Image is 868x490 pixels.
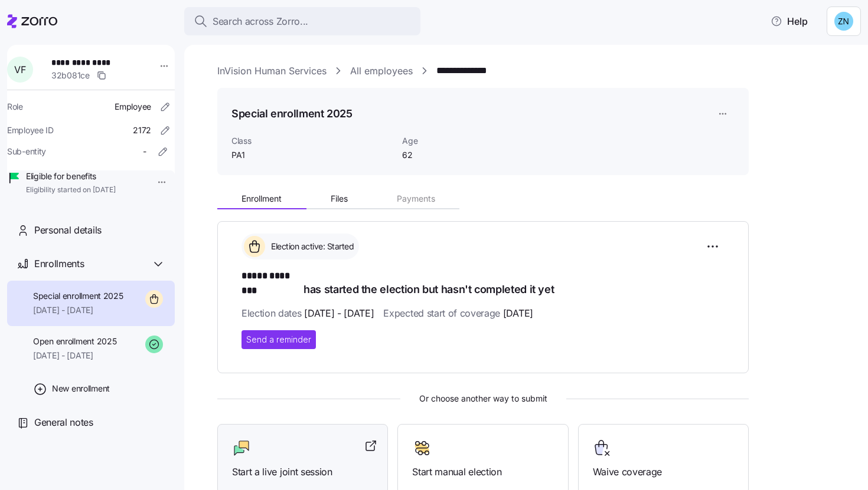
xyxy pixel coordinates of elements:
[383,306,533,321] span: Expected start of coverage
[33,336,116,347] span: Open enrollment 2025
[350,64,413,78] a: All employees
[34,256,84,271] span: Enrollments
[143,146,146,157] span: -
[231,149,393,161] span: PA1
[7,101,23,113] span: Role
[834,12,853,31] img: 5c518db9dac3a343d5b258230af867d6
[33,290,123,302] span: Special enrollment 2025
[213,14,308,29] span: Search across Zorro...
[231,135,393,147] span: Class
[33,350,116,361] span: [DATE] - [DATE]
[242,269,725,297] h1: has started the election but hasn't completed it yet
[14,65,25,74] span: V F
[33,304,123,316] span: [DATE] - [DATE]
[242,330,316,349] button: Send a reminder
[761,9,817,33] button: Help
[304,306,374,321] span: [DATE] - [DATE]
[267,241,354,252] span: Election active: Started
[593,465,734,479] span: Waive coverage
[52,383,110,394] span: New enrollment
[771,14,808,28] span: Help
[402,135,521,147] span: Age
[242,195,282,203] span: Enrollment
[331,195,348,203] span: Files
[26,170,116,182] span: Eligible for benefits
[7,124,54,136] span: Employee ID
[402,149,521,161] span: 62
[412,465,553,479] span: Start manual election
[34,415,93,430] span: General notes
[51,70,90,81] span: 32b081ce
[231,106,353,121] h1: Special enrollment 2025
[26,185,116,195] span: Eligibility started on [DATE]
[242,306,374,321] span: Election dates
[397,195,435,203] span: Payments
[34,223,102,238] span: Personal details
[232,465,373,479] span: Start a live joint session
[115,101,151,113] span: Employee
[217,64,327,78] a: InVision Human Services
[7,146,46,157] span: Sub-entity
[503,306,533,321] span: [DATE]
[184,7,420,35] button: Search across Zorro...
[217,392,749,405] span: Or choose another way to submit
[246,334,311,346] span: Send a reminder
[133,124,151,136] span: 2172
